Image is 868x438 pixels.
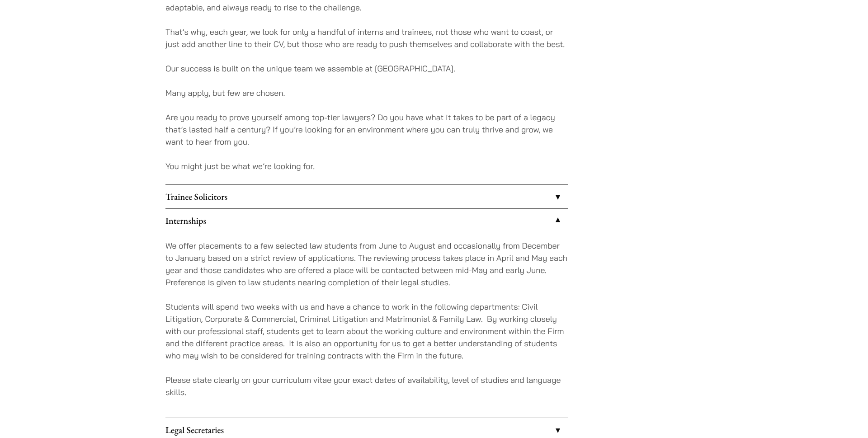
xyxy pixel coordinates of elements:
div: Internships [165,232,568,418]
p: Are you ready to prove yourself among top-tier lawyers? Do you have what it takes to be part of a... [165,111,568,148]
p: That’s why, each year, we look for only a handful of interns and trainees, not those who want to ... [165,26,568,50]
p: Please state clearly on your curriculum vitae your exact dates of availability, level of studies ... [165,374,568,398]
p: Many apply, but few are chosen. [165,87,568,99]
a: Trainee Solicitors [165,185,568,208]
a: Internships [165,209,568,232]
p: Students will spend two weeks with us and have a chance to work in the following departments: Civ... [165,301,568,362]
p: Our success is built on the unique team we assemble at [GEOGRAPHIC_DATA]. [165,62,568,75]
p: You might just be what we’re looking for. [165,160,568,172]
p: We offer placements to a few selected law students from June to August and occasionally from Dece... [165,240,568,288]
